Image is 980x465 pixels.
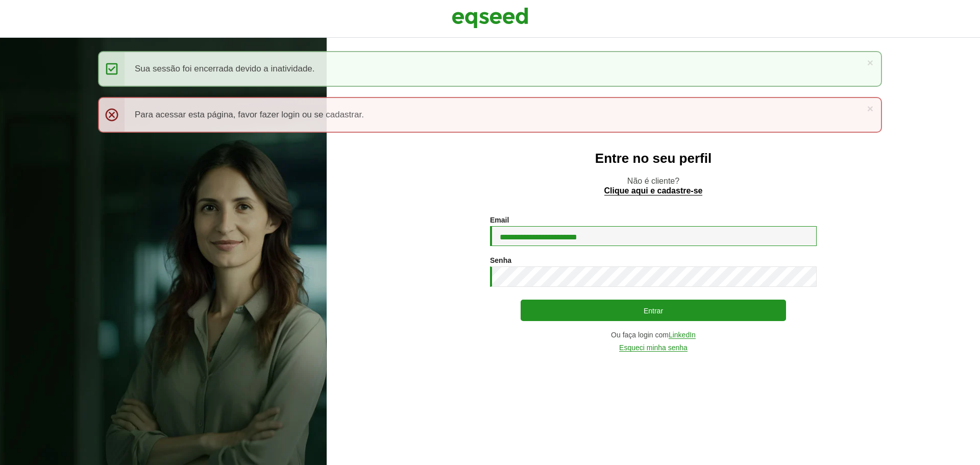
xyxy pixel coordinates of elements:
[98,97,882,133] div: Para acessar esta página, favor fazer login ou se cadastrar.
[347,176,960,195] p: Não é cliente?
[98,51,882,87] div: Sua sessão foi encerrada devido a inatividade.
[490,257,511,264] label: Senha
[867,103,873,114] a: ×
[452,5,528,31] img: EqSeed Logo
[867,57,873,68] a: ×
[521,300,786,321] button: Entrar
[669,331,696,339] a: LinkedIn
[347,151,960,166] h2: Entre no seu perfil
[490,216,509,224] label: Email
[604,187,703,195] a: Clique aqui e cadastre-se
[490,331,817,339] div: Ou faça login com
[619,344,688,352] a: Esqueci minha senha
